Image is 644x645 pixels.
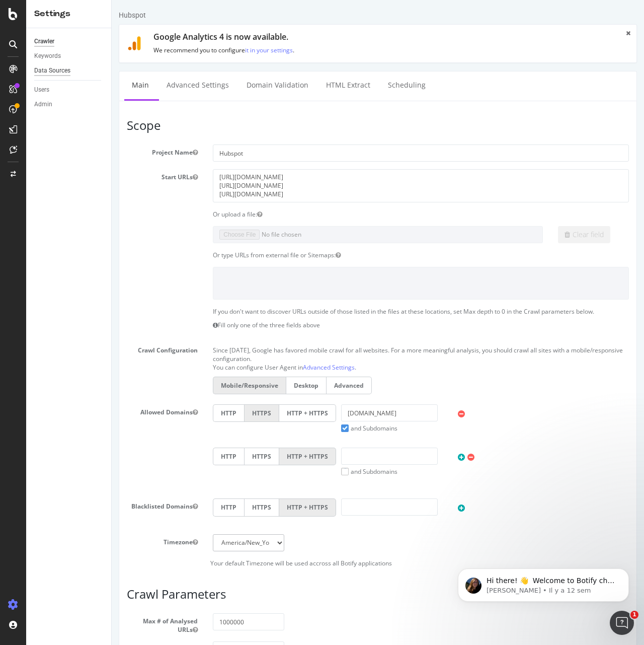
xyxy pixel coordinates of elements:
a: Crawler [34,36,104,47]
div: Or type URLs from external file or Sitemaps: [94,251,525,259]
button: Project Name [81,148,86,157]
label: HTTPS [132,404,168,422]
p: We recommend you to configure . [42,46,502,54]
label: Project Name [8,145,94,157]
p: Since [DATE], Google has favored mobile crawl for all websites. For a more meaningful analysis, y... [101,342,517,363]
h3: Crawl Parameters [15,588,517,601]
button: Blacklisted Domains [81,502,86,511]
label: HTTPS [132,448,168,465]
label: Advanced [215,377,260,394]
button: Max # of Analysed URLs [81,625,86,634]
a: Advanced Settings [191,363,243,372]
div: Or upload a file: [94,210,525,219]
a: Scheduling [269,71,321,99]
span: Hi there! 👋 Welcome to Botify chat support! Have a question? Reply to this message and our team w... [44,29,172,78]
label: HTTP [101,448,132,465]
a: it in your settings [133,46,181,54]
button: Allowed Domains [81,408,86,416]
label: Mobile/Responsive [101,377,174,394]
p: You can configure User Agent in . [101,363,517,372]
label: Blacklisted Domains [8,498,94,511]
a: Keywords [34,51,104,61]
p: Message from Laura, sent Il y a 12 sem [44,39,174,48]
div: Users [34,85,49,95]
a: Admin [34,99,104,110]
a: Advanced Settings [47,71,125,99]
a: Data Sources [34,65,104,76]
iframe: Intercom notifications message [443,547,644,618]
div: Admin [34,99,52,110]
a: Domain Validation [127,71,204,99]
label: Allowed Domains [8,404,94,416]
button: Start URLs [81,173,86,181]
label: Desktop [174,377,215,394]
textarea: [URL][DOMAIN_NAME] [URL][DOMAIN_NAME] [URL][DOMAIN_NAME] [101,169,517,202]
p: Your default Timezone will be used accross all Botify applications [15,559,517,567]
a: Main [13,71,45,99]
h3: Scope [15,119,517,132]
label: and Subdomains [229,467,286,476]
label: Crawl Configuration [8,342,94,354]
label: HTTP + HTTPS [168,498,224,516]
label: HTTPS [132,498,168,516]
img: ga4.9118ffdc1441.svg [16,36,30,50]
div: Keywords [34,51,61,61]
label: HTTP + HTTPS [168,448,224,465]
div: Hubspot [7,10,34,20]
label: Timezone [8,534,94,546]
label: HTTP [101,498,132,516]
label: HTTP + HTTPS [168,404,224,422]
p: Fill only one of the three fields above [101,321,517,329]
iframe: Intercom live chat [610,611,634,635]
a: Users [34,85,104,95]
span: 1 [630,611,638,619]
a: HTML Extract [207,71,266,99]
button: Timezone [81,538,86,546]
p: If you don't want to discover URLs outside of those listed in the files at these locations, set M... [101,307,517,316]
h1: Google Analytics 4 is now available. [42,33,502,42]
div: Crawler [34,36,54,47]
label: Start URLs [8,169,94,181]
label: HTTP [101,404,132,422]
label: Max # of Analysed URLs [8,613,94,634]
div: Settings [34,8,103,20]
label: and Subdomains [229,424,286,433]
div: Data Sources [34,65,70,76]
